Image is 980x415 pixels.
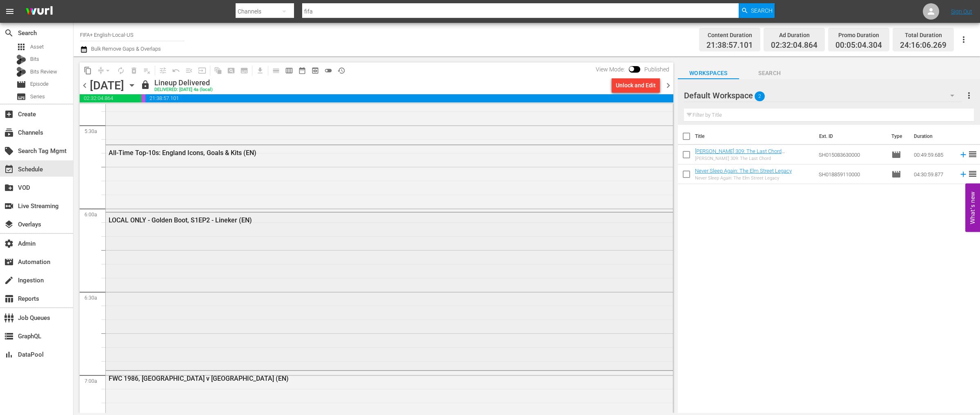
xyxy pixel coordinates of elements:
[238,64,251,77] span: Create Series Block
[309,64,322,77] span: View Backup
[959,150,968,159] svg: Add to Schedule
[695,125,815,148] th: Title
[5,7,15,16] span: menu
[183,64,196,77] span: Fill episodes with ad slates
[4,331,14,341] span: GraphQL
[695,148,785,166] a: [PERSON_NAME] 309: The Last Chord ([PERSON_NAME] 309: The Last Chord (amc_absolutereality_1_00:50...
[964,86,974,105] button: more_vert
[16,55,26,64] div: Bits
[695,168,792,174] a: Never Sleep Again: The Elm Street Legacy
[30,43,44,51] span: Asset
[4,257,14,267] span: Automation
[109,149,624,157] div: All-Time Top-10s: England Icons, Goals & Kits (EN)
[755,88,765,105] span: 2
[900,41,947,50] span: 24:16:06.269
[109,375,624,382] div: FWC 1986, [GEOGRAPHIC_DATA] v [GEOGRAPHIC_DATA] (EN)
[4,313,14,323] span: Job Queues
[285,67,293,75] span: calendar_view_week_outlined
[4,128,14,138] span: Channels
[169,64,183,77] span: Revert to Primary Episode
[30,55,39,63] span: Bits
[951,8,972,15] a: Sign Out
[322,64,335,77] span: 24 hours Lineup View is OFF
[640,66,673,73] span: Published
[90,46,161,52] span: Bulk Remove Gaps & Overlaps
[4,275,14,285] span: Ingestion
[629,66,635,72] span: Toggle to switch from Published to Draft view.
[739,3,775,18] button: Search
[4,239,14,249] span: Admin
[4,294,14,304] span: Reports
[154,62,169,78] span: Customize Events
[4,350,14,360] span: DataPool
[4,201,14,211] span: Live Streaming
[30,93,45,101] span: Series
[771,41,817,50] span: 02:32:04.864
[706,41,753,50] span: 21:38:57.101
[4,109,14,119] span: Create
[964,91,974,100] span: more_vert
[140,80,150,90] span: lock
[695,156,812,161] div: [PERSON_NAME] 309: The Last Chord
[616,78,656,93] div: Unlock and Edit
[835,29,882,41] div: Promo Duration
[141,94,145,102] span: 00:05:04.304
[127,64,140,77] span: Select an event to delete
[959,170,968,179] svg: Add to Schedule
[140,64,154,77] span: Clear Lineup
[114,64,127,77] span: Loop Content
[209,62,225,78] span: Refresh All Search Blocks
[84,67,92,75] span: content_copy
[267,62,283,78] span: Day Calendar View
[4,28,14,38] span: Search
[592,66,629,73] span: View Mode:
[251,62,267,78] span: Download as CSV
[196,64,209,77] span: Update Metadata from Key Asset
[109,216,624,224] div: LOCAL ONLY - Golden Boot, S1EP2 - Lineker (EN)
[4,146,14,156] span: Search Tag Mgmt
[814,125,886,148] th: Ext. ID
[296,64,309,77] span: Month Calendar View
[225,64,238,77] span: Create Search Block
[684,84,962,107] div: Default Workspace
[81,64,94,77] span: Copy Lineup
[90,79,124,92] div: [DATE]
[4,220,14,229] span: Overlays
[663,80,673,91] span: chevron_right
[80,80,90,91] span: chevron_left
[706,29,753,41] div: Content Duration
[886,125,909,148] th: Type
[16,92,26,102] span: Series
[16,42,26,52] span: Asset
[815,164,888,184] td: SH018859110000
[20,2,59,21] img: ans4CAIJ8jUAAAAAAAAAAAAAAAAAAAAAAAAgQb4GAAAAAAAAAAAAAAAAAAAAAAAAJMjXAAAAAAAAAAAAAAAAAAAAAAAAgAT5G...
[154,78,213,87] div: Lineup Delivered
[335,64,348,77] span: View History
[4,183,14,193] span: VOD
[298,67,306,75] span: date_range_outlined
[678,68,739,78] span: Workspaces
[835,41,882,50] span: 00:05:04.304
[94,64,114,77] span: Remove Gaps & Overlaps
[80,94,141,102] span: 02:32:04.864
[911,164,955,184] td: 04:30:59.877
[751,3,773,18] span: Search
[4,164,14,174] span: Schedule
[337,67,345,75] span: history_outlined
[311,67,319,75] span: preview_outlined
[145,94,673,102] span: 21:38:57.101
[30,68,57,76] span: Bits Review
[911,145,955,164] td: 00:49:59.685
[771,29,817,41] div: Ad Duration
[909,125,958,148] th: Duration
[891,150,901,160] span: Episode
[324,67,332,75] span: toggle_off
[154,87,213,93] div: DELIVERED: [DATE] 4a (local)
[30,80,49,88] span: Episode
[16,67,26,77] div: Bits Review
[965,183,980,232] button: Open Feedback Widget
[16,80,26,89] span: Episode
[891,169,901,179] span: Episode
[283,64,296,77] span: Week Calendar View
[695,175,792,181] div: Never Sleep Again: The Elm Street Legacy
